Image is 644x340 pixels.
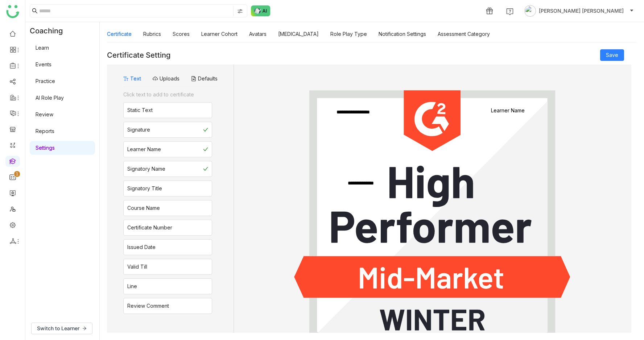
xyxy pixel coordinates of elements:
a: AI Role Play [36,95,64,101]
div: Static Text [127,106,153,114]
div: Signatory Title [127,184,162,192]
button: Text [123,75,141,83]
gtmb-token-detail: Learner Name [472,107,543,113]
div: Certificate Setting [107,51,170,59]
div: Click text to add to certificate [123,91,212,99]
button: [PERSON_NAME] [PERSON_NAME] [523,5,635,17]
img: search-type.svg [237,8,243,14]
span: Switch to Learner [37,324,79,332]
p: 1 [16,170,18,178]
a: Avatars [249,31,267,37]
div: Coaching [25,22,74,40]
nz-badge-sup: 1 [14,171,20,177]
button: Save [600,49,624,61]
a: Role Play Type [330,31,367,37]
a: Learner Cohort [201,31,238,37]
a: Assessment Category [438,31,490,37]
div: Issued Date [127,243,156,251]
a: Learn [36,45,49,51]
div: Learner Name [127,145,161,153]
div: Certificate Number [127,224,172,232]
img: help.svg [506,8,513,15]
img: logo [6,5,19,18]
a: Practice [36,78,55,84]
a: Review [36,111,53,117]
img: avatar [524,5,536,17]
span: [PERSON_NAME] [PERSON_NAME] [539,7,624,15]
a: Settings [36,145,55,151]
div: Line [127,282,137,290]
div: Valid Till [127,263,147,271]
a: [MEDICAL_DATA] [278,31,319,37]
div: Course Name [127,204,160,212]
div: Review Comment [127,302,169,310]
button: Uploads [153,75,179,83]
a: Events [36,61,51,67]
a: Rubrics [143,31,161,37]
div: Signatory Name [127,165,165,173]
a: Reports [36,128,54,134]
a: Certificate [107,31,132,37]
a: Scores [173,31,190,37]
button: Defaults [191,75,218,83]
button: Switch to Learner [31,323,92,334]
div: Signature [127,126,150,134]
img: ask-buddy-normal.svg [251,5,271,16]
a: Notification Settings [379,31,426,37]
span: Save [606,51,618,59]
